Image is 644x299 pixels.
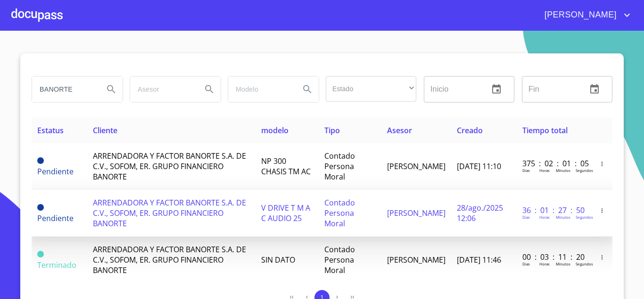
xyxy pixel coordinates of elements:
[37,260,76,270] span: Terminado
[576,261,593,266] p: Segundos
[228,77,292,102] input: search
[522,125,568,136] span: Tiempo total
[326,76,416,102] div: ​
[324,197,355,229] span: Contado Persona Moral
[261,125,289,136] span: modelo
[556,261,570,266] p: Minutos
[261,203,310,223] span: V DRIVE T M A C AUDIO 25
[537,8,621,23] span: [PERSON_NAME]
[576,214,593,220] p: Segundos
[37,251,44,257] span: Terminado
[539,168,550,173] p: Horas
[324,151,355,182] span: Contado Persona Moral
[457,161,501,171] span: [DATE] 11:10
[130,77,194,102] input: search
[93,125,117,136] span: Cliente
[93,197,246,229] span: ARRENDADORA Y FACTOR BANORTE S.A. DE C.V., SOFOM, ER. GRUPO FINANCIERO BANORTE
[522,205,586,215] p: 36 : 01 : 27 : 50
[324,125,340,136] span: Tipo
[556,168,570,173] p: Minutos
[37,125,64,136] span: Estatus
[387,161,446,171] span: [PERSON_NAME]
[261,255,295,265] span: SIN DATO
[93,244,246,275] span: ARRENDADORA Y FACTOR BANORTE S.A. DE C.V., SOFOM, ER. GRUPO FINANCIERO BANORTE
[100,78,123,101] button: Search
[37,157,44,164] span: Pendiente
[457,203,503,223] span: 28/ago./2025 12:06
[387,255,446,265] span: [PERSON_NAME]
[522,158,586,169] p: 375 : 02 : 01 : 05
[522,261,530,266] p: Dias
[387,208,446,218] span: [PERSON_NAME]
[198,78,221,101] button: Search
[37,166,74,177] span: Pendiente
[296,78,319,101] button: Search
[522,214,530,220] p: Dias
[522,252,586,262] p: 00 : 03 : 11 : 20
[32,77,96,102] input: search
[324,244,355,275] span: Contado Persona Moral
[576,168,593,173] p: Segundos
[457,255,501,265] span: [DATE] 11:46
[37,213,74,223] span: Pendiente
[537,8,633,23] button: account of current user
[522,168,530,173] p: Dias
[261,156,311,177] span: NP 300 CHASIS TM AC
[556,214,570,220] p: Minutos
[539,261,550,266] p: Horas
[37,204,44,211] span: Pendiente
[457,125,483,136] span: Creado
[93,151,246,182] span: ARRENDADORA Y FACTOR BANORTE S.A. DE C.V., SOFOM, ER. GRUPO FINANCIERO BANORTE
[387,125,412,136] span: Asesor
[539,214,550,220] p: Horas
